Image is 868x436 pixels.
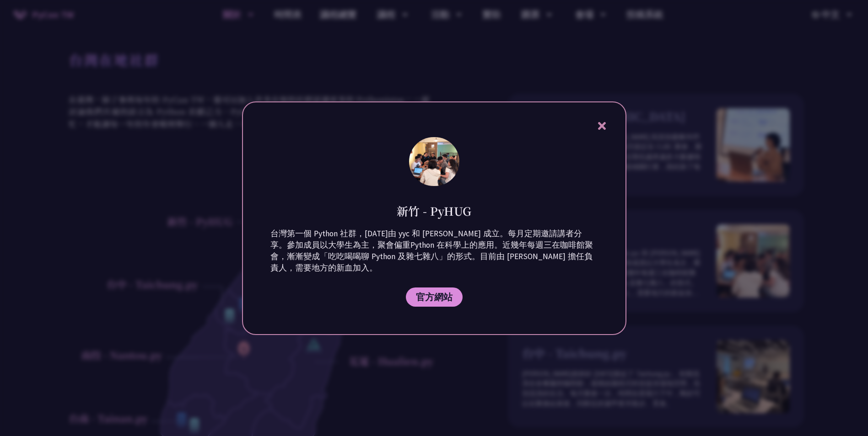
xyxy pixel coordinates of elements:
img: photo [409,137,459,186]
p: 台灣第一個 Python 社群，[DATE]由 yyc 和 [PERSON_NAME] 成立。每月定期邀請講者分享。參加成員以大學生為主，聚會偏重Python 在科學上的應用。近幾年每週三在咖啡... [270,228,598,274]
span: 官方網站 [416,291,453,303]
h1: 新竹 - PyHUG [397,203,471,219]
a: 官方網站 [406,287,463,307]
